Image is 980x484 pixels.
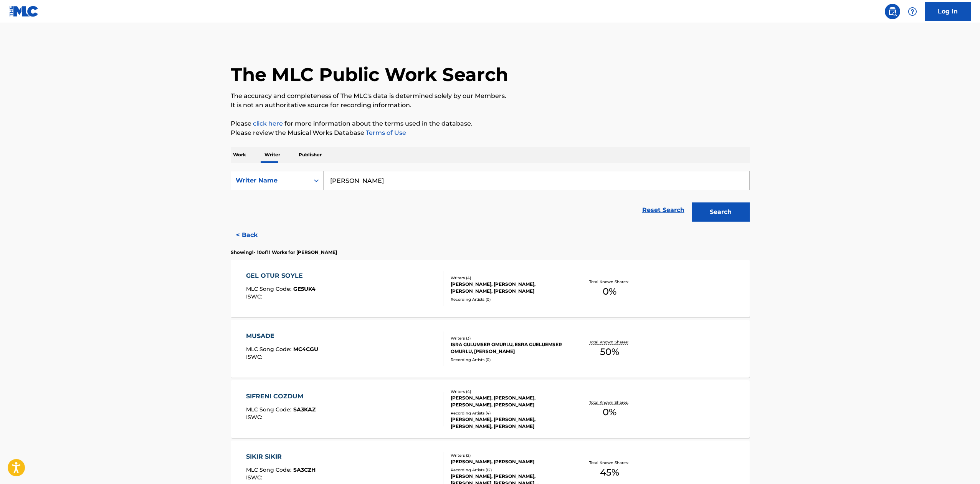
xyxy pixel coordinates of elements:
[589,279,630,285] p: Total Known Shares:
[246,406,293,413] span: MLC Song Code :
[231,260,750,317] a: GEL OTUR SOYLEMLC Song Code:GE5UK4ISWC:Writers (4)[PERSON_NAME], [PERSON_NAME], [PERSON_NAME], [P...
[293,346,318,353] span: MC4CGU
[262,147,283,163] p: Writer
[246,452,316,461] div: SIKIR SIKIR
[231,63,508,86] h1: The MLC Public Work Search
[236,176,305,185] div: Writer Name
[905,4,920,19] div: Help
[246,271,316,280] div: GEL OTUR SOYLE
[600,466,619,479] span: 45 %
[246,293,264,300] span: ISWC :
[246,392,316,401] div: SIFRENI COZDUM
[293,466,316,473] span: SA3CZH
[231,320,750,378] a: MUSADEMLC Song Code:MC4CGUISWC:Writers (3)ISRA GULUMSER OMURLU, ESRA GUELUEMSER OMURLU, [PERSON_N...
[231,171,750,225] form: Search Form
[589,339,630,345] p: Total Known Shares:
[246,414,264,421] span: ISWC :
[451,394,567,408] div: [PERSON_NAME], [PERSON_NAME], [PERSON_NAME], [PERSON_NAME]
[600,345,619,359] span: 50 %
[589,460,630,466] p: Total Known Shares:
[942,447,980,484] iframe: Chat Widget
[231,380,750,438] a: SIFRENI COZDUMMLC Song Code:SA3KAZISWC:Writers (4)[PERSON_NAME], [PERSON_NAME], [PERSON_NAME], [P...
[451,335,567,341] div: Writers ( 3 )
[451,416,567,430] div: [PERSON_NAME], [PERSON_NAME], [PERSON_NAME], [PERSON_NAME]
[451,453,567,458] div: Writers ( 2 )
[231,101,750,110] p: It is not an authoritative source for recording information.
[253,120,283,127] a: click here
[451,297,567,302] div: Recording Artists ( 0 )
[638,202,688,219] a: Reset Search
[231,128,750,138] p: Please review the Musical Works Database
[246,466,293,473] span: MLC Song Code :
[589,399,630,405] p: Total Known Shares:
[246,346,293,353] span: MLC Song Code :
[246,353,264,360] span: ISWC :
[451,458,567,465] div: [PERSON_NAME], [PERSON_NAME]
[451,410,567,416] div: Recording Artists ( 4 )
[451,281,567,295] div: [PERSON_NAME], [PERSON_NAME], [PERSON_NAME], [PERSON_NAME]
[888,7,897,16] img: search
[293,285,316,292] span: GE5UK4
[451,389,567,394] div: Writers ( 4 )
[885,4,900,19] a: Public Search
[364,129,406,136] a: Terms of Use
[246,285,293,292] span: MLC Song Code :
[9,6,39,17] img: MLC Logo
[246,332,318,341] div: MUSADE
[231,147,248,163] p: Work
[603,405,616,419] span: 0 %
[293,406,316,413] span: SA3KAZ
[451,357,567,363] div: Recording Artists ( 0 )
[451,467,567,473] div: Recording Artists ( 12 )
[231,91,750,101] p: The accuracy and completeness of The MLC's data is determined solely by our Members.
[231,249,337,256] p: Showing 1 - 10 of 11 Works for [PERSON_NAME]
[246,474,264,481] span: ISWC :
[296,147,324,163] p: Publisher
[925,2,971,21] a: Log In
[451,341,567,355] div: ISRA GULUMSER OMURLU, ESRA GUELUEMSER OMURLU, [PERSON_NAME]
[231,119,750,128] p: Please for more information about the terms used in the database.
[603,285,616,298] span: 0 %
[231,225,277,245] button: < Back
[451,275,567,281] div: Writers ( 4 )
[692,202,750,222] button: Search
[908,7,917,16] img: help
